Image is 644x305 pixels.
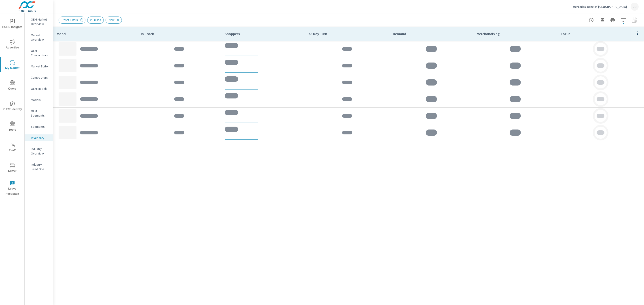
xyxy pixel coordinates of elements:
div: OEM Models [25,85,53,92]
p: OEM Models [31,86,49,91]
div: Market Editor [25,63,53,70]
p: Mercedes-Benz of [GEOGRAPHIC_DATA] [573,5,627,9]
span: PURE Identity [2,101,23,112]
button: "Export Report to PDF" [597,16,606,25]
p: Inventory [31,136,49,140]
p: Industry Fixed Ops [31,162,49,171]
div: Industry Fixed Ops [25,161,53,172]
p: Segments [31,124,49,129]
span: Tools [2,121,23,132]
div: Models [25,96,53,103]
div: Competitors [25,74,53,81]
p: Model [57,31,66,36]
p: Models [31,98,49,102]
div: Industry Overview [25,146,53,157]
button: Apply Filters [619,16,628,25]
span: My Market [2,60,23,71]
span: Advertise [2,39,23,50]
div: nav menu [0,13,24,198]
span: New [106,18,117,22]
span: Reset Filters [59,18,80,22]
div: OEM Competitors [25,47,53,58]
p: In Stock [141,31,154,36]
div: Market Overview [25,32,53,43]
p: OEM Market Overview [31,17,49,26]
p: Market Overview [31,33,49,42]
div: Reset Filters [59,17,85,24]
p: OEM Segments [31,109,49,118]
p: 45 Day Turn [309,31,327,36]
span: Leave Feedback [2,180,23,196]
p: Industry Overview [31,147,49,156]
p: Demand [393,31,406,36]
p: Shoppers [225,31,240,36]
span: Driver [2,163,23,173]
span: 20 miles [87,18,104,22]
div: OEM Segments [25,108,53,119]
p: OEM Competitors [31,48,49,57]
div: OEM Market Overview [25,16,53,27]
p: Focus [561,31,570,36]
span: Tier2 [2,142,23,153]
p: Merchandising [477,31,500,36]
button: Print Report [608,16,617,25]
div: JD [631,3,639,11]
div: New [106,17,122,24]
div: Inventory [25,134,53,141]
div: Segments [25,123,53,130]
p: Market Editor [31,64,49,69]
span: PURE Insights [2,19,23,30]
p: Competitors [31,75,49,80]
span: Query [2,80,23,91]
